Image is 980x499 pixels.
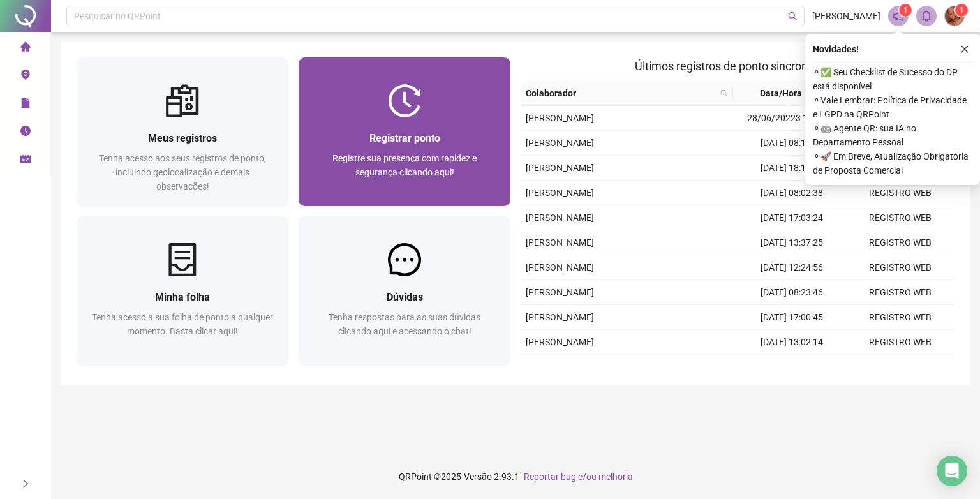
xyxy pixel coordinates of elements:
td: [DATE] 08:23:46 [738,280,846,305]
span: notification [893,10,904,22]
td: [DATE] 18:12:39 [738,156,846,181]
td: [DATE] 08:11:10 [738,131,846,156]
td: REGISTRO WEB [846,230,954,255]
a: Meus registrosTenha acesso aos seus registros de ponto, incluindo geolocalização e demais observa... [77,57,288,206]
span: [PERSON_NAME] [526,312,594,322]
span: file [20,92,31,117]
span: [PERSON_NAME] [526,113,594,123]
div: Open Intercom Messenger [937,456,967,486]
td: 28/06/20223 12:15:00 [738,106,846,131]
th: Data/Hora [733,81,839,106]
span: [PERSON_NAME] [526,287,594,297]
span: [PERSON_NAME] [526,212,594,223]
span: environment [20,64,31,89]
img: 84056 [945,6,964,26]
td: REGISTRO WEB [846,181,954,205]
sup: 1 [899,4,912,17]
td: [DATE] 08:02:38 [738,181,846,205]
td: REGISTRO WEB [846,330,954,355]
span: ⚬ 🤖 Agente QR: sua IA no Departamento Pessoal [813,121,972,149]
td: [DATE] 13:02:14 [738,330,846,355]
span: Versão [464,472,492,482]
span: schedule [20,148,31,174]
span: right [21,479,30,488]
span: ⚬ 🚀 Em Breve, Atualização Obrigatória de Proposta Comercial [813,149,972,177]
span: [PERSON_NAME] [526,262,594,272]
span: 1 [903,6,908,15]
span: search [788,11,798,21]
span: 1 [960,6,964,15]
td: [DATE] 12:18:17 [738,355,846,380]
sup: Atualize o seu contato no menu Meus Dados [955,4,968,17]
td: [DATE] 17:03:24 [738,205,846,230]
span: search [718,84,731,103]
span: Meus registros [148,132,217,144]
span: ⚬ ✅ Seu Checklist de Sucesso do DP está disponível [813,65,972,93]
span: search [720,89,728,97]
span: close [960,45,969,54]
td: [DATE] 13:37:25 [738,230,846,255]
span: Tenha acesso aos seus registros de ponto, incluindo geolocalização e demais observações! [99,153,266,191]
span: home [20,36,31,61]
td: [DATE] 17:00:45 [738,305,846,330]
td: REGISTRO WEB [846,205,954,230]
span: [PERSON_NAME] [526,237,594,248]
span: ⚬ Vale Lembrar: Política de Privacidade e LGPD na QRPoint [813,93,972,121]
span: Data/Hora [738,86,824,100]
span: Registrar ponto [369,132,440,144]
td: [DATE] 12:24:56 [738,255,846,280]
td: REGISTRO WEB [846,355,954,380]
td: REGISTRO WEB [846,255,954,280]
span: Dúvidas [387,291,423,303]
span: [PERSON_NAME] [812,9,880,23]
span: [PERSON_NAME] [526,163,594,173]
span: Tenha respostas para as suas dúvidas clicando aqui e acessando o chat! [329,312,480,336]
span: clock-circle [20,120,31,145]
a: Minha folhaTenha acesso a sua folha de ponto a qualquer momento. Basta clicar aqui! [77,216,288,365]
span: Registre sua presença com rapidez e segurança clicando aqui! [332,153,477,177]
span: [PERSON_NAME] [526,138,594,148]
span: Reportar bug e/ou melhoria [524,472,633,482]
span: Minha folha [155,291,210,303]
span: Últimos registros de ponto sincronizados [635,59,841,73]
span: [PERSON_NAME] [526,188,594,198]
span: bell [921,10,932,22]
span: [PERSON_NAME] [526,337,594,347]
footer: QRPoint © 2025 - 2.93.1 - [51,454,980,499]
a: Registrar pontoRegistre sua presença com rapidez e segurança clicando aqui! [299,57,510,206]
span: Novidades ! [813,42,859,56]
span: Tenha acesso a sua folha de ponto a qualquer momento. Basta clicar aqui! [92,312,273,336]
td: REGISTRO WEB [846,280,954,305]
span: Colaborador [526,86,715,100]
td: REGISTRO WEB [846,305,954,330]
a: DúvidasTenha respostas para as suas dúvidas clicando aqui e acessando o chat! [299,216,510,365]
